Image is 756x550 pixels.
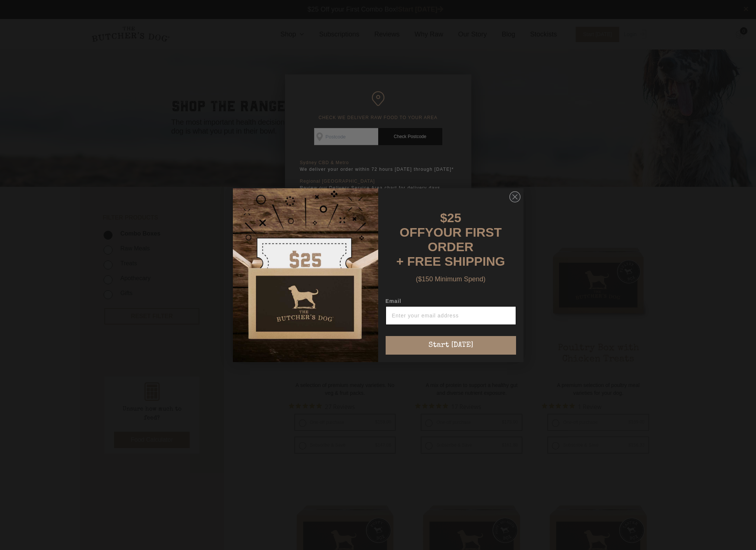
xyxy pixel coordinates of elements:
[396,225,505,268] span: YOUR FIRST ORDER + FREE SHIPPING
[386,336,516,355] button: Start [DATE]
[386,306,516,325] input: Enter your email address
[400,211,461,239] span: $25 OFF
[386,298,516,306] label: Email
[509,191,521,202] button: Close dialog
[233,188,378,362] img: d0d537dc-5429-4832-8318-9955428ea0a1.jpeg
[416,275,485,283] span: ($150 Minimum Spend)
